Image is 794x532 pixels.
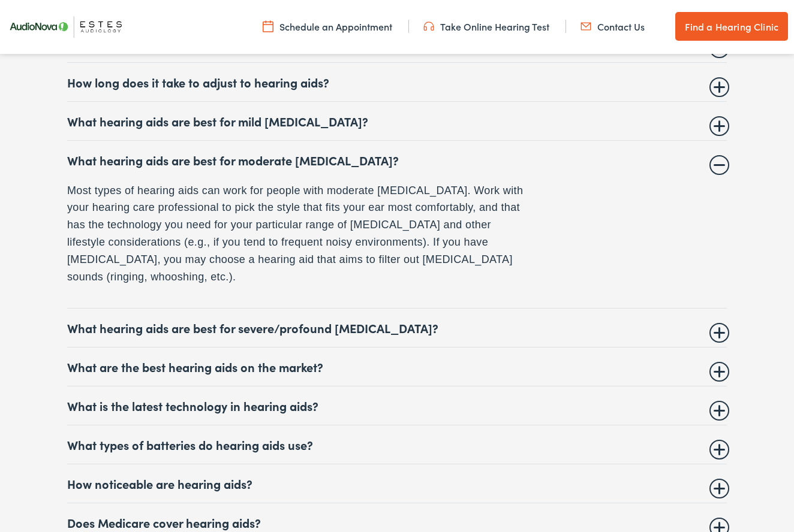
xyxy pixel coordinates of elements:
[67,359,727,374] summary: What are the best hearing aids on the market?
[67,75,727,89] summary: How long does it take to adjust to hearing aids?
[67,437,727,452] summary: What types of batteries do hearing aids use?
[263,20,392,33] a: Schedule an Appointment
[67,321,727,335] summary: What hearing aids are best for severe/profound [MEDICAL_DATA]?
[67,182,529,286] p: Most types of hearing aids can work for people with moderate [MEDICAL_DATA]. Work with your heari...
[67,515,727,530] summary: Does Medicare cover hearing aids?
[581,20,645,33] a: Contact Us
[67,153,727,167] summary: What hearing aids are best for moderate [MEDICAL_DATA]?
[67,476,727,491] summary: How noticeable are hearing aids?
[67,114,727,128] summary: What hearing aids are best for mild [MEDICAL_DATA]?
[67,398,727,413] summary: What is the latest technology in hearing aids?
[263,20,273,33] img: utility icon
[581,20,591,33] img: utility icon
[423,20,549,33] a: Take Online Hearing Test
[423,20,434,33] img: utility icon
[675,12,788,41] a: Find a Hearing Clinic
